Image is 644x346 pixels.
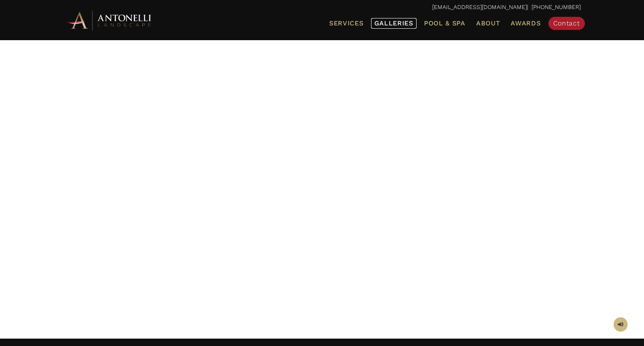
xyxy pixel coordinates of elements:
[329,20,364,27] span: Services
[473,18,504,29] a: About
[421,18,469,29] a: Pool & Spa
[371,18,417,29] a: Galleries
[64,2,581,13] p: | [PHONE_NUMBER]
[507,18,544,29] a: Awards
[424,19,465,27] span: Pool & Spa
[326,18,367,29] a: Services
[548,17,585,30] a: Contact
[553,19,580,27] span: Contact
[64,9,154,32] img: Antonelli Horizontal Logo
[476,20,500,27] span: About
[511,19,541,27] span: Awards
[374,19,413,27] span: Galleries
[432,4,527,10] a: [EMAIL_ADDRESS][DOMAIN_NAME]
